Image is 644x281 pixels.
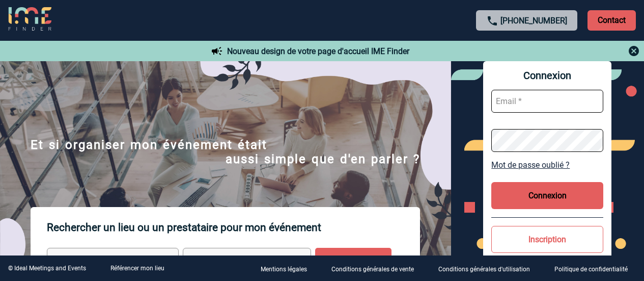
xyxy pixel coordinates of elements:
[491,160,603,170] a: Mot de passe oublié ?
[491,90,603,113] input: Email *
[587,10,636,31] p: Contact
[491,182,603,209] button: Connexion
[438,266,530,273] p: Conditions générales d'utilisation
[110,265,164,272] a: Référencer mon lieu
[323,264,430,273] a: Conditions générales de vente
[8,265,86,272] div: © Ideal Meetings and Events
[491,69,603,82] span: Connexion
[47,207,420,248] p: Rechercher un lieu ou un prestataire pour mon événement
[500,16,567,25] a: [PHONE_NUMBER]
[486,15,498,27] img: call-24-px.png
[315,248,391,276] input: Rechercher
[491,226,603,253] button: Inscription
[546,264,644,273] a: Politique de confidentialité
[554,266,628,273] p: Politique de confidentialité
[430,264,546,273] a: Conditions générales d'utilisation
[331,266,414,273] p: Conditions générales de vente
[253,264,323,273] a: Mentions légales
[261,266,307,273] p: Mentions légales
